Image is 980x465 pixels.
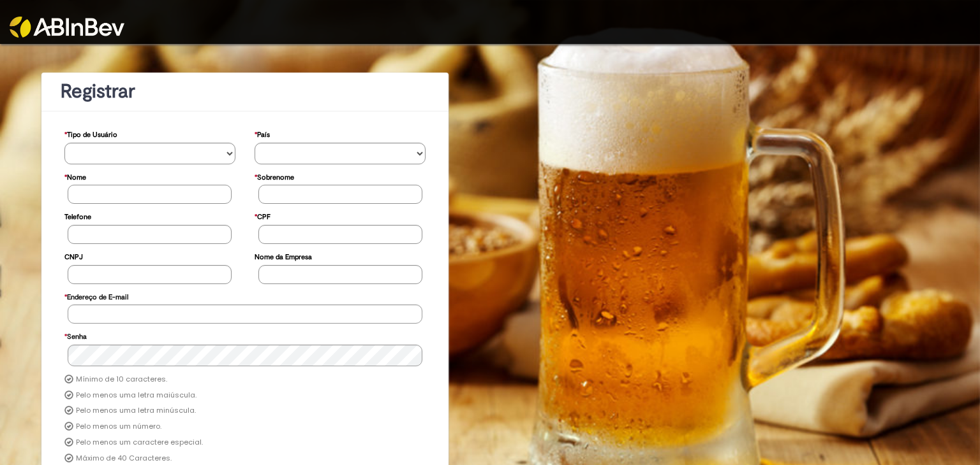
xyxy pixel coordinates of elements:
[76,438,203,448] label: Pelo menos um caractere especial.
[76,454,172,464] label: Máximo de 40 Caracteres.
[64,287,128,305] label: Endereço de E-mail
[64,247,83,265] label: CNPJ
[76,422,161,432] label: Pelo menos um número.
[64,206,91,225] label: Telefone
[64,326,87,345] label: Senha
[255,247,312,265] label: Nome da Empresa
[76,406,196,416] label: Pelo menos uma letra minúscula.
[76,390,197,401] label: Pelo menos uma letra maiúscula.
[10,17,124,38] img: ABInbev-white.png
[255,206,271,225] label: CPF
[64,124,117,143] label: Tipo de Usuário
[255,124,270,143] label: País
[255,167,294,185] label: Sobrenome
[64,167,86,185] label: Nome
[61,81,429,102] h1: Registrar
[76,375,167,385] label: Mínimo de 10 caracteres.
